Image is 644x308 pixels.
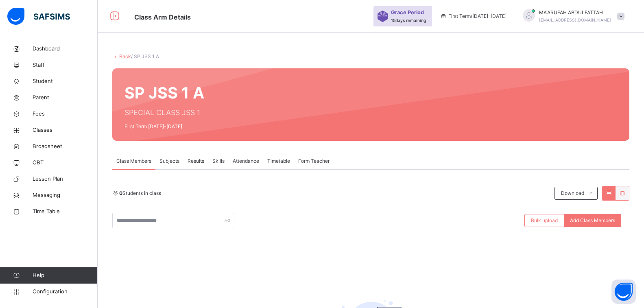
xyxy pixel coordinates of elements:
span: Configuration [33,288,97,296]
span: Grace Period [391,9,424,16]
span: Timetable [267,157,290,165]
a: Back [119,53,131,59]
span: Messaging [33,191,98,199]
img: sticker-purple.71386a28dfed39d6af7621340158ba97.svg [378,11,388,22]
span: CBT [33,159,98,167]
span: Subjects [159,157,179,165]
span: Fees [33,110,98,118]
span: Form Teacher [298,157,330,165]
span: [EMAIL_ADDRESS][DOMAIN_NAME] [539,17,611,22]
span: Class Members [116,157,151,165]
span: Student [33,77,98,85]
span: Time Table [33,208,98,216]
span: Staff [33,61,98,69]
b: 0 [119,190,122,196]
span: Download [561,190,584,197]
span: Bulk upload [531,217,558,224]
span: Help [33,271,97,280]
button: Open asap [611,280,636,304]
span: Class Arm Details [134,13,191,21]
span: Results [188,157,204,165]
span: Classes [33,126,98,134]
span: Attendance [233,157,259,165]
span: Broadsheet [33,142,98,151]
span: 15 days remaining [391,18,426,23]
span: MA'ARUFAH ABDULFATTAH [539,9,611,16]
span: Lesson Plan [33,175,98,183]
span: session/term information [440,13,506,20]
span: Dashboard [33,45,98,53]
div: MA'ARUFAHABDULFATTAH [515,9,629,24]
span: / SP JSS 1 A [131,53,159,59]
span: Students in class [119,190,161,197]
span: Add Class Members [570,217,615,224]
span: Skills [212,157,225,165]
img: safsims [7,8,70,25]
span: Parent [33,94,98,102]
